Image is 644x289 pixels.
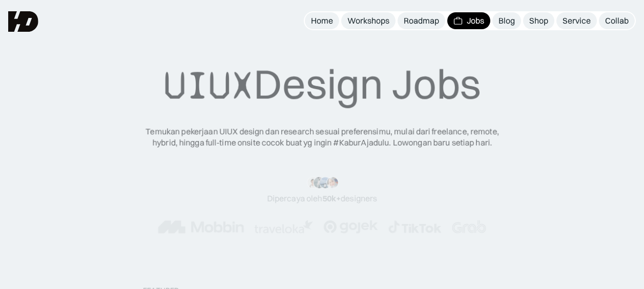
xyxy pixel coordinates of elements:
a: Service [556,12,597,29]
span: UIUX [163,61,254,110]
span: 50k+ [322,193,341,203]
div: Home [311,15,333,26]
div: Jobs [467,15,484,26]
a: Blog [492,12,521,29]
div: Design Jobs [163,59,481,110]
a: Collab [599,12,635,29]
div: Dipercaya oleh designers [267,193,377,203]
div: Roadmap [404,15,439,26]
a: Jobs [447,12,490,29]
div: Service [563,15,591,26]
a: Home [305,12,339,29]
a: Workshops [341,12,396,29]
div: Collab [605,15,629,26]
div: Shop [529,15,548,26]
div: Workshops [347,15,389,26]
a: Shop [523,12,554,29]
div: Blog [498,15,515,26]
a: Roadmap [398,12,445,29]
div: Temukan pekerjaan UIUX design dan research sesuai preferensimu, mulai dari freelance, remote, hyb... [138,127,507,148]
